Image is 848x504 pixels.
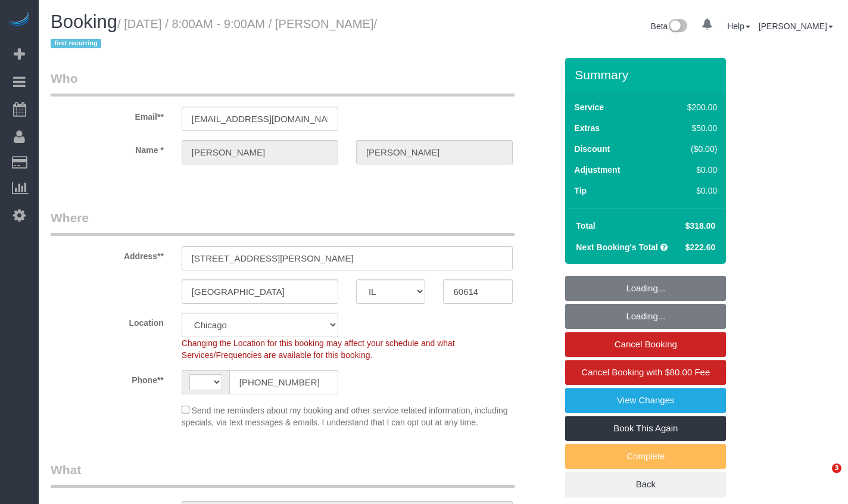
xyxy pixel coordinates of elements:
input: First Name** [182,140,338,164]
span: Send me reminders about my booking and other service related information, including specials, via... [182,406,508,427]
a: Beta [651,21,688,31]
small: / [DATE] / 8:00AM - 9:00AM / [PERSON_NAME] [51,17,377,51]
label: Adjustment [574,164,620,176]
span: $222.60 [685,242,716,252]
strong: Next Booking's Total [576,242,658,252]
label: Location [42,313,173,329]
a: Book This Again [565,416,726,441]
input: Last Name* [356,140,513,164]
input: Zip Code** [443,279,513,304]
label: Name * [42,140,173,156]
a: Back [565,472,726,497]
a: View Changes [565,388,726,413]
div: ($0.00) [662,143,718,155]
span: first recurring [51,39,101,48]
span: $318.00 [685,221,716,231]
strong: Total [576,221,595,231]
span: 3 [832,463,841,473]
a: Cancel Booking with $80.00 Fee [565,360,726,385]
a: [PERSON_NAME] [759,21,833,31]
div: $0.00 [662,185,718,197]
legend: Who [51,70,515,97]
label: Tip [574,185,587,197]
span: Booking [51,11,117,32]
div: $50.00 [662,122,718,134]
legend: Where [51,209,515,236]
span: Changing the Location for this booking may affect your schedule and what Services/Frequencies are... [182,338,455,360]
a: Cancel Booking [565,332,726,357]
legend: What [51,461,515,488]
div: $0.00 [662,164,718,176]
iframe: Intercom live chat [808,463,836,492]
img: Automaid Logo [7,12,31,29]
a: Help [727,21,750,31]
label: Discount [574,143,610,155]
label: Extras [574,122,600,134]
span: Cancel Booking with $80.00 Fee [581,367,710,377]
div: $200.00 [662,101,718,113]
label: Service [574,101,604,113]
img: New interface [668,19,687,35]
h3: Summary [575,68,720,82]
